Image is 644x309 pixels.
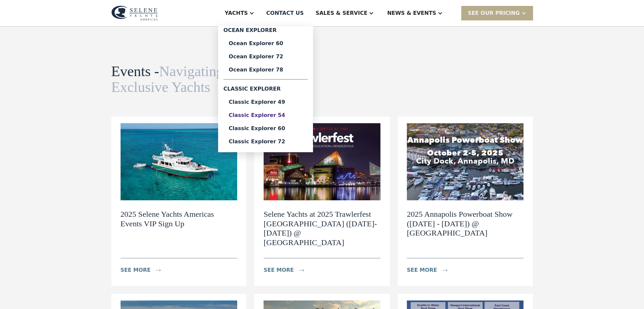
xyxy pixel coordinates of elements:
[266,9,304,17] div: Contact US
[264,266,294,274] div: see more
[111,63,300,95] span: Navigating the World of Exclusive Yachts
[223,37,308,50] a: Ocean Explorer 60
[407,266,437,274] div: see more
[398,117,533,286] a: 2025 Annapolis Powerboat Show ([DATE] - [DATE]) @ [GEOGRAPHIC_DATA]see moreicon
[229,113,302,118] div: Classic Explorer 54
[299,269,304,271] img: icon
[229,41,302,46] div: Ocean Explorer 60
[223,26,308,37] div: Ocean Explorer
[121,210,238,229] h2: 2025 Selene Yachts Americas Events VIP Sign Up
[229,126,302,131] div: Classic Explorer 60
[223,135,308,148] a: Classic Explorer 72
[387,9,436,17] div: News & EVENTS
[223,96,308,109] a: Classic Explorer 49
[223,50,308,63] a: Ocean Explorer 72
[442,269,447,271] img: icon
[218,26,313,152] nav: Yachts
[468,9,520,17] div: SEE Our Pricing
[229,67,302,72] div: Ocean Explorer 78
[461,6,533,20] div: SEE Our Pricing
[229,54,302,59] div: Ocean Explorer 72
[223,109,308,122] a: Classic Explorer 54
[254,117,390,286] a: Selene Yachts at 2025 Trawlerfest [GEOGRAPHIC_DATA] ([DATE]-[DATE]) @ [GEOGRAPHIC_DATA]see moreicon
[229,139,302,144] div: Classic Explorer 72
[264,210,380,247] h2: Selene Yachts at 2025 Trawlerfest [GEOGRAPHIC_DATA] ([DATE]-[DATE]) @ [GEOGRAPHIC_DATA]
[121,266,151,274] div: see more
[111,117,247,286] a: 2025 Selene Yachts Americas Events VIP Sign Upsee moreicon
[111,6,158,21] img: logo
[223,63,308,76] a: Ocean Explorer 78
[111,64,302,96] h1: Events -
[229,99,302,105] div: Classic Explorer 49
[407,210,524,238] h2: 2025 Annapolis Powerboat Show ([DATE] - [DATE]) @ [GEOGRAPHIC_DATA]
[225,9,248,17] div: Yachts
[223,122,308,135] a: Classic Explorer 60
[316,9,367,17] div: Sales & Service
[156,269,161,271] img: icon
[223,82,308,96] div: Classic Explorer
